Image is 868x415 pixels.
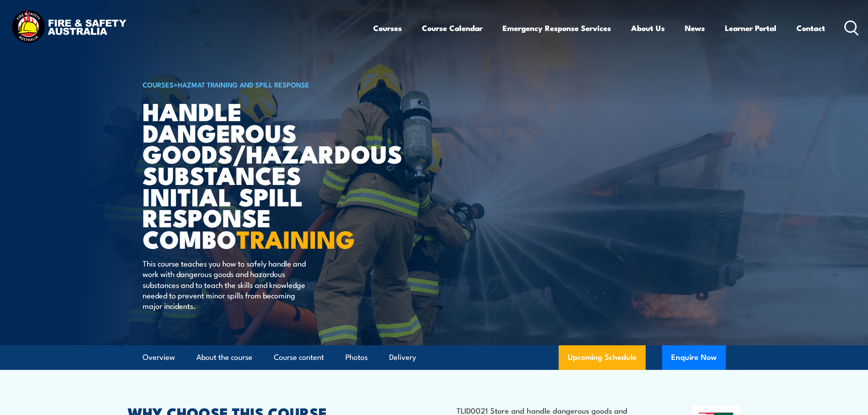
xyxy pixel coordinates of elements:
[559,345,646,370] a: Upcoming Schedule
[685,16,705,40] a: News
[178,79,309,89] a: HAZMAT Training and Spill Response
[143,345,175,369] a: Overview
[389,345,416,369] a: Delivery
[503,16,611,40] a: Emergency Response Services
[143,79,174,89] a: COURSES
[631,16,665,40] a: About Us
[796,16,825,40] a: Contact
[345,345,368,369] a: Photos
[373,16,402,40] a: Courses
[143,79,368,90] h6: >
[662,345,726,370] button: Enquire Now
[143,258,309,311] p: This course teaches you how to safely handle and work with dangerous goods and hazardous substanc...
[143,100,368,249] h1: Handle Dangerous Goods/Hazardous Substances Initial Spill Response Combo
[422,16,483,40] a: Course Calendar
[274,345,324,369] a: Course content
[236,219,355,257] strong: TRAINING
[725,16,776,40] a: Learner Portal
[196,345,252,369] a: About the course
